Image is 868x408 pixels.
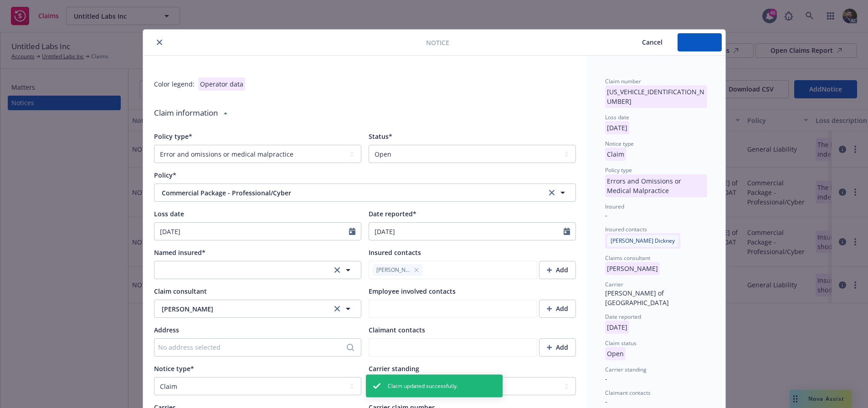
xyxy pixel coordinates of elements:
[605,323,629,331] span: [DATE]
[611,237,675,245] span: [PERSON_NAME] Dickney
[605,150,626,158] span: Claim
[605,280,623,288] span: Carrier
[154,37,165,48] button: close
[605,177,707,185] span: Errors and Omissions or Medical Malpractice
[605,85,707,108] p: [US_VEHICLE_IDENTIFICATION_NUMBER]
[376,266,410,274] span: [PERSON_NAME]
[332,303,343,314] a: clear selection
[605,366,647,373] span: Carrier standing
[349,228,355,235] svg: Calendar
[605,87,707,96] span: [US_VEHICLE_IDENTIFICATION_NUMBER]
[158,342,348,352] div: No address selected
[154,364,194,373] span: Notice type*
[605,313,641,321] span: Date reported
[154,326,179,334] span: Address
[605,389,651,397] span: Claimant contacts
[347,344,354,351] svg: Search
[162,304,324,314] span: [PERSON_NAME]
[369,287,456,296] span: Employee involved contacts
[605,174,707,197] p: Errors and Omissions or Medical Malpractice
[605,121,629,134] p: [DATE]
[605,113,629,121] span: Loss date
[605,236,680,245] span: [PERSON_NAME] Dickney
[605,123,629,132] span: [DATE]
[154,171,176,179] span: Policy*
[605,397,607,406] span: -
[154,79,195,89] div: Color legend:
[605,254,650,262] span: Claims consultant
[369,364,419,373] span: Carrier standing
[154,184,576,202] button: Commercial Package - Professional/Cyberclear selection
[605,288,707,307] div: [PERSON_NAME] of [GEOGRAPHIC_DATA]
[369,132,392,141] span: Status*
[154,261,361,279] button: clear selection
[627,33,678,51] button: Cancel
[605,203,624,210] span: Insured
[369,223,564,240] input: MM/DD/YYYY
[547,339,568,356] div: Add
[642,38,663,46] span: Cancel
[547,261,568,279] div: Add
[154,100,218,126] div: Claim information
[154,209,184,218] span: Loss date
[605,321,629,334] p: [DATE]
[332,265,343,275] a: clear selection
[546,187,557,198] a: clear selection
[154,100,576,126] div: Claim information
[154,287,207,296] span: Claim consultant
[605,264,660,273] span: [PERSON_NAME]
[605,347,626,360] p: Open
[369,248,421,257] span: Insured contacts
[388,382,458,390] span: Claim updated successfully.
[539,300,576,318] button: Add
[605,77,641,85] span: Claim number
[547,300,568,317] div: Add
[154,248,205,257] span: Named insured*
[154,338,361,357] button: No address selected
[605,225,647,233] span: Insured contacts
[198,77,245,91] div: Operator data
[426,38,449,47] span: Notice
[539,261,576,279] button: Add
[678,33,722,51] button: Save
[605,148,626,161] p: Claim
[564,228,570,235] svg: Calendar
[605,374,607,383] span: -
[605,166,632,174] span: Policy type
[605,339,637,347] span: Claim status
[605,140,634,148] span: Notice type
[154,132,192,141] span: Policy type*
[154,223,349,240] input: MM/DD/YYYY
[162,188,518,198] span: Commercial Package - Professional/Cyber
[369,209,416,218] span: Date reported*
[605,262,660,275] p: [PERSON_NAME]
[539,338,576,357] button: Add
[605,211,607,219] span: -
[154,300,361,318] button: [PERSON_NAME]clear selection
[605,349,626,358] span: Open
[369,326,425,334] span: Claimant contacts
